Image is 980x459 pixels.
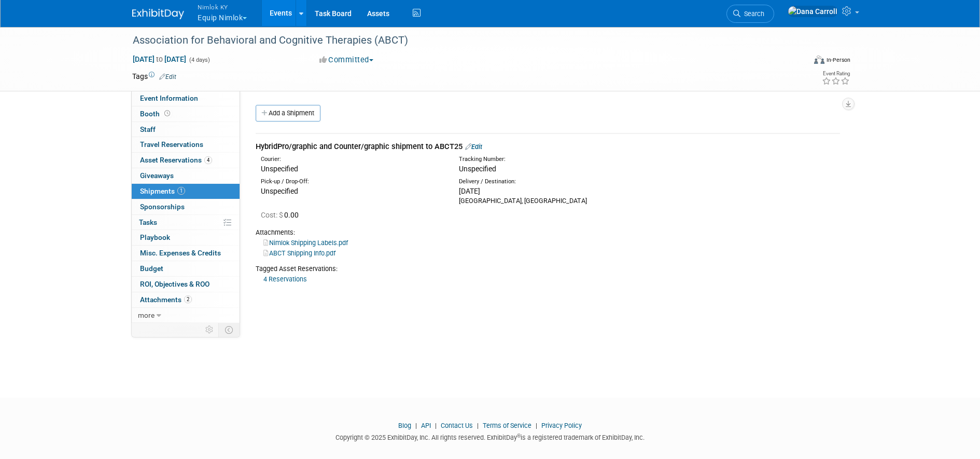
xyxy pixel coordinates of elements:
span: more [138,311,155,319]
span: ROI, Objectives & ROO [140,280,209,288]
span: Event Information [140,94,198,102]
a: Asset Reservations4 [132,153,240,168]
a: 4 Reservations [263,275,307,283]
a: Staff [132,122,240,137]
span: Nimlok KY [198,2,247,12]
sup: ® [517,433,521,439]
a: Terms of Service [483,422,531,429]
span: Giveaways [140,171,174,180]
span: Unspecified [459,165,496,173]
div: In-Person [826,56,850,64]
span: Travel Reservations [140,140,203,148]
span: Search [740,10,764,18]
a: Giveaways [132,168,240,183]
button: Committed [316,55,377,65]
span: Booth not reserved yet [162,110,172,117]
a: Edit [159,73,176,80]
span: Booth [140,110,172,118]
div: Tracking Number: [459,155,691,164]
a: API [421,422,431,429]
span: 1 [177,187,185,195]
a: Sponsorships [132,199,240,214]
a: Contact Us [441,422,473,429]
a: Blog [398,422,411,429]
span: Playbook [140,233,170,241]
a: ABCT Shipping Info.pdf [263,249,335,257]
a: Privacy Policy [541,422,582,429]
span: Unspecified [261,187,298,195]
span: Misc. Expenses & Credits [140,249,221,257]
span: | [413,422,419,429]
span: [DATE] [DATE] [132,55,187,64]
div: Delivery / Destination: [459,178,641,186]
div: Association for Behavioral and Cognitive Therapies (ABCT) [129,31,789,50]
div: [DATE] [459,186,641,196]
span: Tasks [139,218,157,226]
img: Dana Carroll [788,6,838,17]
div: Tagged Asset Reservations: [256,264,840,274]
a: Playbook [132,230,240,245]
a: Booth [132,106,240,122]
div: HybridPro/graphic and Counter/graphic shipment to ABCT25 [256,141,840,152]
span: Asset Reservations [140,156,212,164]
img: ExhibitDay [132,9,184,19]
span: Cost: $ [261,211,284,219]
span: Shipments [140,187,185,195]
a: Search [726,5,774,23]
span: Staff [140,125,156,133]
a: Add a Shipment [256,105,320,122]
a: ROI, Objectives & ROO [132,277,240,292]
a: Budget [132,261,240,276]
span: | [432,422,439,429]
span: 2 [184,295,192,303]
div: Event Rating [822,71,850,76]
a: Nimlok Shipping Labels.pdf [263,239,348,247]
a: Event Information [132,91,240,106]
div: Attachments: [256,228,840,237]
span: 0.00 [261,211,303,219]
a: more [132,308,240,323]
span: to [155,55,164,63]
span: Sponsorships [140,203,185,211]
span: 4 [204,156,212,164]
span: Budget [140,264,163,273]
span: (4 days) [188,57,210,63]
span: | [474,422,481,429]
span: | [533,422,540,429]
a: Shipments1 [132,184,240,199]
a: Edit [465,143,482,151]
td: Toggle Event Tabs [219,323,240,336]
a: Tasks [132,215,240,230]
div: Courier: [261,155,443,164]
div: Pick-up / Drop-Off: [261,178,443,186]
td: Tags [132,71,176,82]
div: Unspecified [261,164,443,174]
a: Misc. Expenses & Credits [132,246,240,261]
a: Attachments2 [132,292,240,307]
td: Personalize Event Tab Strip [201,323,219,336]
div: [GEOGRAPHIC_DATA], [GEOGRAPHIC_DATA] [459,196,641,206]
span: Attachments [140,295,192,304]
img: Format-Inperson.png [814,56,824,64]
a: Travel Reservations [132,137,240,152]
div: Event Format [744,54,850,70]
